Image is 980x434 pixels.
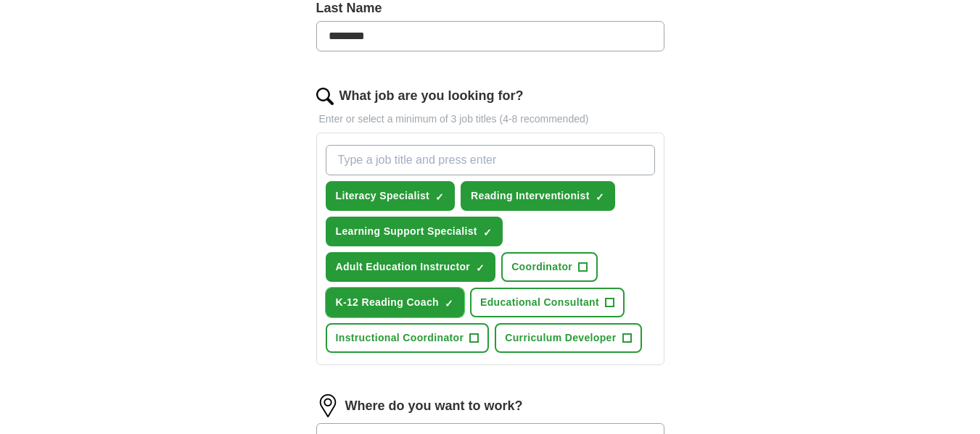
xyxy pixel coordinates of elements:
span: Educational Consultant [480,295,599,310]
span: ✓ [476,262,485,274]
span: K-12 Reading Coach [336,295,439,310]
span: ✓ [445,298,453,309]
span: Curriculum Developer [505,330,616,346]
span: Coordinator [511,259,572,275]
button: Adult Education Instructor✓ [326,252,496,282]
span: Adult Education Instructor [336,259,471,275]
img: search.png [316,88,334,105]
button: Instructional Coordinator [326,323,490,353]
button: Learning Support Specialist✓ [326,217,503,246]
span: Literacy Specialist [336,188,430,204]
button: Coordinator [501,252,598,282]
input: Type a job title and press enter [326,145,655,175]
img: location.png [316,394,339,417]
button: Curriculum Developer [495,323,641,353]
span: ✓ [596,191,604,203]
span: ✓ [483,227,492,238]
p: Enter or select a minimum of 3 job titles (4-8 recommended) [316,112,664,127]
label: What job are you looking for? [339,86,524,106]
button: Educational Consultant [470,288,625,317]
span: Learning Support Specialist [336,224,477,239]
button: Reading Interventionist✓ [461,181,615,211]
button: Literacy Specialist✓ [326,181,456,211]
span: Reading Interventionist [471,188,590,204]
span: Instructional Coordinator [336,330,464,346]
label: Where do you want to work? [345,396,523,416]
span: ✓ [435,191,444,203]
button: K-12 Reading Coach✓ [326,288,464,317]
